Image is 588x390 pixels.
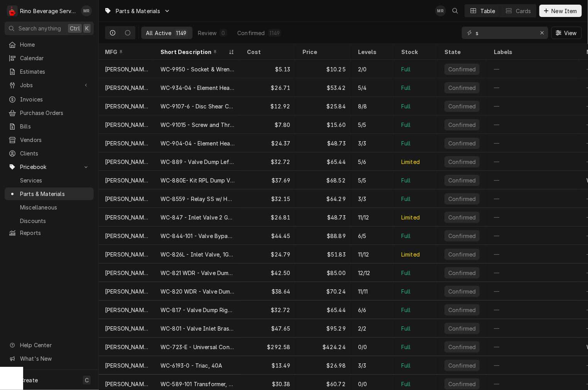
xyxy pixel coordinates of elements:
[296,115,352,134] div: $15.60
[358,176,366,184] div: 5/5
[116,7,161,15] span: Parts & Materials
[494,48,574,56] div: Labels
[488,134,580,152] div: —
[448,121,476,129] div: Confirmed
[401,380,411,388] div: Full
[296,78,352,97] div: $53.42
[516,7,531,15] div: Cards
[550,7,579,15] span: New Item
[536,27,548,39] button: Erase input
[161,102,235,110] div: WC-9107-6 - Disc Shear Coffee Grinder
[241,115,296,134] div: $7.80
[488,226,580,245] div: —
[105,250,148,258] div: [PERSON_NAME]
[241,134,296,152] div: $24.37
[448,250,476,258] div: Confirmed
[5,65,94,78] a: Estimates
[5,174,94,187] a: Services
[358,250,369,258] div: 11/12
[488,60,580,78] div: —
[5,22,94,35] button: Search anythingCtrlK
[105,287,148,295] div: [PERSON_NAME]
[296,319,352,338] div: $95.29
[296,60,352,78] div: $10.25
[358,139,366,147] div: 3/3
[105,195,148,203] div: [PERSON_NAME]
[5,120,94,133] a: Bills
[358,232,366,240] div: 6/5
[20,122,90,130] span: Bills
[161,361,223,370] div: WC-6193-0 - Triac, 40A
[448,195,476,203] div: Confirmed
[488,152,580,171] div: —
[448,232,476,240] div: Confirmed
[488,282,580,301] div: —
[161,139,235,147] div: WC-904-04 - Element Heating 1.6KW, 120V
[105,232,148,240] div: [PERSON_NAME]
[448,84,476,92] div: Confirmed
[81,5,92,16] div: MR
[296,301,352,319] div: $65.44
[5,160,94,173] a: Go to Pricebook
[480,7,495,15] div: Table
[401,287,411,295] div: Full
[241,189,296,208] div: $32.15
[5,133,94,146] a: Vendors
[296,263,352,282] div: $85.00
[5,93,94,106] a: Invoices
[449,5,461,17] button: Open search
[20,377,38,383] span: Create
[448,287,476,295] div: Confirmed
[241,226,296,245] div: $44.45
[358,380,367,388] div: 0/0
[20,341,89,349] span: Help Center
[241,356,296,375] div: $13.49
[488,263,580,282] div: —
[241,97,296,115] div: $12.92
[161,48,227,56] div: Short Description
[448,102,476,110] div: Confirmed
[488,245,580,263] div: —
[105,324,148,333] div: [PERSON_NAME]
[401,232,411,240] div: Full
[358,102,367,110] div: 8/8
[448,139,476,147] div: Confirmed
[401,84,411,92] div: Full
[444,48,480,56] div: State
[551,27,582,39] button: View
[105,102,148,110] div: [PERSON_NAME]
[7,5,18,16] div: Rino Beverage Service's Avatar
[488,301,580,319] div: —
[435,5,446,16] div: Melissa Rinehart's Avatar
[296,338,352,356] div: $424.24
[161,306,235,314] div: WC-817 - Valve Dump Right 120V, 12W GEM
[146,29,172,37] div: All Active
[401,139,411,147] div: Full
[161,65,235,73] div: WC-9950 - Socket & Wrench Combo
[20,149,90,157] span: Clients
[20,81,78,89] span: Jobs
[85,24,89,32] span: K
[5,38,94,51] a: Home
[401,306,411,314] div: Full
[241,282,296,301] div: $38.64
[358,48,387,56] div: Levels
[105,48,147,56] div: MFG
[358,287,368,295] div: 11/11
[488,78,580,97] div: —
[401,343,411,351] div: Full
[296,208,352,226] div: $48.73
[105,121,148,129] div: [PERSON_NAME]
[488,338,580,356] div: —
[241,319,296,338] div: $47.65
[20,190,90,198] span: Parts & Materials
[241,263,296,282] div: $42.50
[358,158,366,166] div: 5/6
[5,339,94,351] a: Go to Help Center
[296,97,352,115] div: $25.84
[358,213,369,221] div: 11/12
[358,306,366,314] div: 6/6
[488,97,580,115] div: —
[20,41,90,49] span: Home
[105,306,148,314] div: [PERSON_NAME]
